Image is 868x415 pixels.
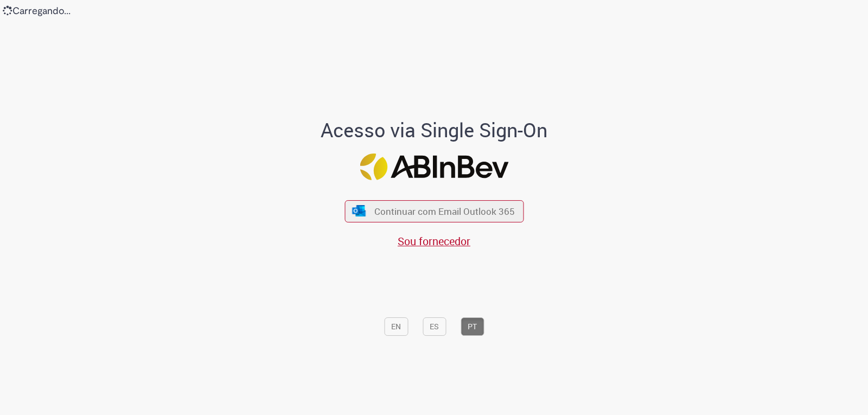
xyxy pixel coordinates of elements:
h1: Acesso via Single Sign-On [284,119,585,141]
button: EN [384,317,408,336]
span: Continuar com Email Outlook 365 [374,205,515,218]
button: ES [423,317,446,336]
img: Logo ABInBev [360,154,508,180]
a: Sou fornecedor [398,234,470,248]
button: PT [461,317,484,336]
button: ícone Azure/Microsoft 360 Continuar com Email Outlook 365 [344,200,524,222]
img: ícone Azure/Microsoft 360 [352,205,367,216]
